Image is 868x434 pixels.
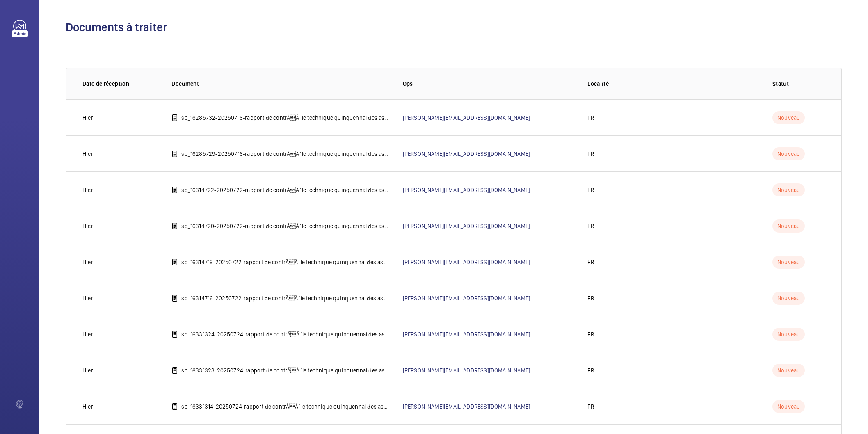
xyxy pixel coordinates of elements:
p: Nouveau [772,219,805,233]
a: [PERSON_NAME][EMAIL_ADDRESS][DOMAIN_NAME] [403,259,530,265]
p: FR [587,150,594,158]
p: Nouveau [772,400,805,413]
p: FR [587,186,594,194]
p: FR [587,366,594,375]
p: Hier [82,150,93,158]
p: Hier [82,258,93,266]
p: Statut [772,80,825,88]
p: Nouveau [772,364,805,377]
a: [PERSON_NAME][EMAIL_ADDRESS][DOMAIN_NAME] [403,114,530,121]
a: [PERSON_NAME][EMAIL_ADDRESS][DOMAIN_NAME] [403,295,530,302]
p: Nouveau [772,292,805,305]
p: FR [587,114,594,122]
p: sq_16285729-20250716-rapport de contrÃÂ´le technique quinquennal des ascenseurs.pdf [181,150,389,158]
p: FR [587,402,594,411]
p: Hier [82,330,93,338]
p: Document [171,80,389,88]
p: Hier [82,294,93,302]
a: [PERSON_NAME][EMAIL_ADDRESS][DOMAIN_NAME] [403,403,530,410]
p: Nouveau [772,183,805,196]
p: Hier [82,366,93,375]
a: [PERSON_NAME][EMAIL_ADDRESS][DOMAIN_NAME] [403,223,530,229]
p: Nouveau [772,147,805,160]
a: [PERSON_NAME][EMAIL_ADDRESS][DOMAIN_NAME] [403,331,530,338]
p: Hier [82,186,93,194]
p: sq_16314719-20250722-rapport de contrÃÂ´le technique quinquennal des ascenseurs.pdf [181,258,389,266]
p: Localité [587,80,759,88]
p: FR [587,222,594,230]
p: sq_16285732-20250716-rapport de contrÃÂ´le technique quinquennal des ascenseurs.pdf [181,114,389,122]
p: FR [587,258,594,266]
p: Ops [403,80,575,88]
p: sq_16331314-20250724-rapport de contrÃÂ´le technique quinquennal des ascenseurs.pdf [181,402,389,411]
p: Nouveau [772,111,805,124]
p: sq_16331324-20250724-rapport de contrÃÂ´le technique quinquennal des ascenseurs.pdf [181,330,389,338]
p: sq_16314722-20250722-rapport de contrÃÂ´le technique quinquennal des ascenseurs.pdf [181,186,389,194]
p: sq_16331323-20250724-rapport de contrÃÂ´le technique quinquennal des ascenseurs.pdf [181,366,389,375]
h1: Documents à traiter [66,20,842,35]
p: Hier [82,114,93,122]
p: Hier [82,402,93,411]
p: sq_16314720-20250722-rapport de contrÃÂ´le technique quinquennal des ascenseurs.pdf [181,222,389,230]
a: [PERSON_NAME][EMAIL_ADDRESS][DOMAIN_NAME] [403,367,530,374]
p: sq_16314716-20250722-rapport de contrÃÂ´le technique quinquennal des ascenseurs.pdf [181,294,389,302]
p: Nouveau [772,328,805,341]
p: FR [587,294,594,302]
p: FR [587,330,594,338]
a: [PERSON_NAME][EMAIL_ADDRESS][DOMAIN_NAME] [403,151,530,157]
a: [PERSON_NAME][EMAIL_ADDRESS][DOMAIN_NAME] [403,187,530,193]
p: Date de réception [82,80,158,88]
p: Hier [82,222,93,230]
p: Nouveau [772,256,805,269]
